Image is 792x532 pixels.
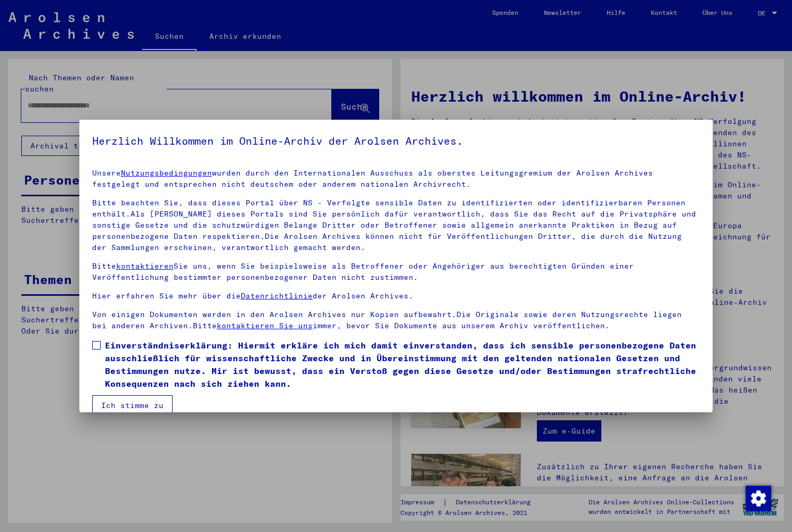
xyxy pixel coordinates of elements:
p: Hier erfahren Sie mehr über die der Arolsen Archives. [92,290,700,302]
span: Einverständniserklärung: Hiermit erkläre ich mich damit einverstanden, dass ich sensible personen... [105,339,700,390]
p: Von einigen Dokumenten werden in den Arolsen Archives nur Kopien aufbewahrt.Die Originale sowie d... [92,309,700,331]
p: Bitte Sie uns, wenn Sie beispielsweise als Betroffener oder Angehöriger aus berechtigten Gründen ... [92,261,700,283]
a: kontaktieren Sie uns [217,321,313,330]
button: Ich stimme zu [92,395,173,415]
p: Bitte beachten Sie, dass dieses Portal über NS - Verfolgte sensible Daten zu identifizierten oder... [92,197,700,253]
a: kontaktieren [116,261,174,271]
p: Unsere wurden durch den Internationalen Ausschuss als oberstes Leitungsgremium der Arolsen Archiv... [92,168,700,190]
img: Zustimmung ändern [746,486,771,511]
a: Datenrichtlinie [241,291,313,301]
h5: Herzlich Willkommen im Online-Archiv der Arolsen Archives. [92,132,700,149]
a: Nutzungsbedingungen [121,168,212,178]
